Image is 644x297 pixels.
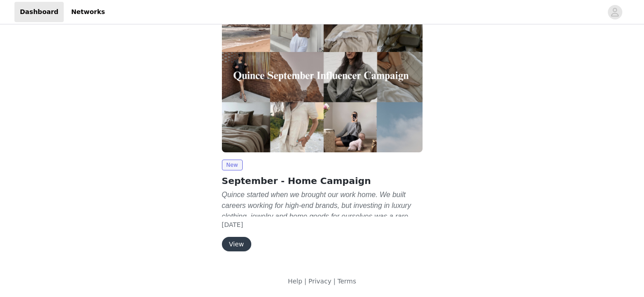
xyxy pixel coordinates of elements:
em: Quince started when we brought our work home. We built careers working for high-end brands, but i... [222,191,414,253]
div: avatar [611,5,619,19]
a: Help [288,278,302,285]
a: Dashboard [14,2,64,22]
span: | [304,278,306,285]
span: [DATE] [222,221,243,228]
a: View [222,241,251,248]
span: New [222,160,243,170]
button: View [222,237,251,251]
a: Privacy [308,278,331,285]
h2: September - Home Campaign [222,174,423,188]
span: | [334,278,336,285]
a: Terms [338,278,356,285]
a: Networks [66,2,110,22]
img: Quince [222,2,423,152]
